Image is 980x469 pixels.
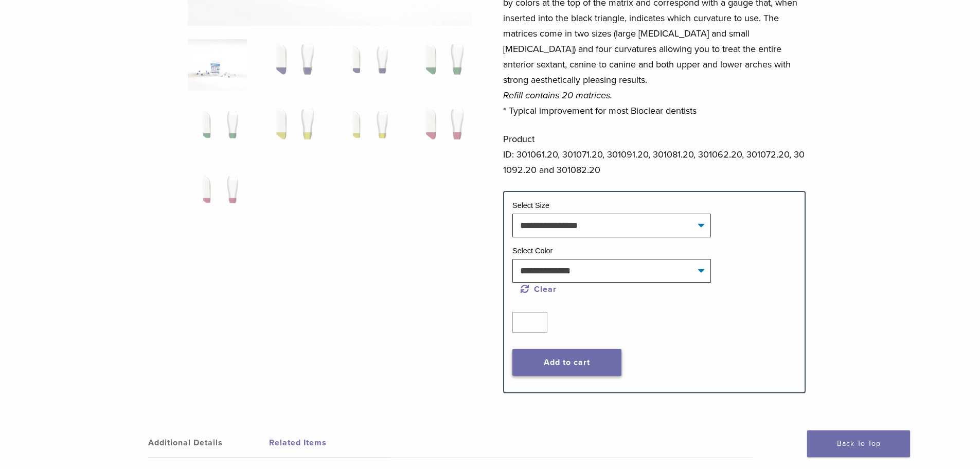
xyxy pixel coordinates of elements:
img: BT Matrix Series - Image 9 [188,169,247,220]
label: Select Color [512,247,553,255]
label: Select Size [512,201,549,210]
img: BT Matrix Series - Image 8 [412,104,471,155]
a: Back To Top [807,430,910,457]
button: Add to cart [512,349,621,376]
a: Additional Details [148,428,269,457]
img: BT Matrix Series - Image 7 [337,104,397,155]
img: BT Matrix Series - Image 2 [262,39,322,91]
img: BT Matrix Series - Image 5 [188,104,247,155]
img: BT Matrix Series - Image 3 [337,39,397,91]
img: BT Matrix Series - Image 6 [262,104,322,155]
img: BT Matrix Series - Image 4 [412,39,471,91]
img: Anterior-Black-Triangle-Series-Matrices-324x324.jpg [188,39,247,91]
a: Clear [521,284,557,294]
a: Related Items [269,428,390,457]
p: Product ID: 301061.20, 301071.20, 301091.20, 301081.20, 301062.20, 301072.20, 301092.20 and 30108... [503,131,806,178]
em: Refill contains 20 matrices. [503,90,612,101]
